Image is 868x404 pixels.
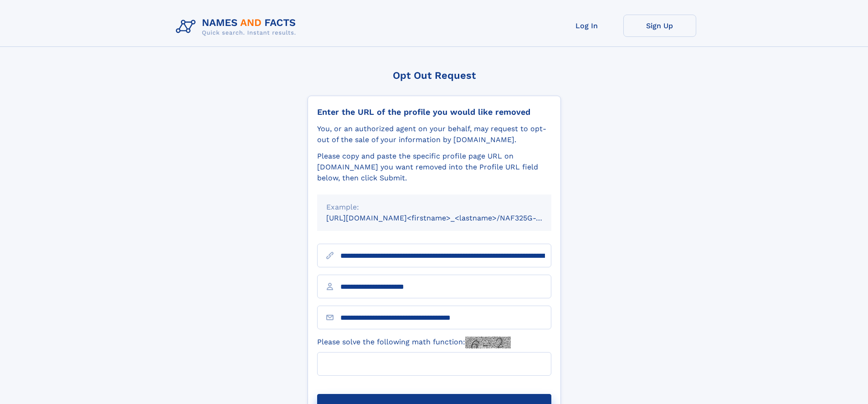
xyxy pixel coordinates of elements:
small: [URL][DOMAIN_NAME]<firstname>_<lastname>/NAF325G-xxxxxxxx [326,214,569,222]
a: Log In [550,15,623,37]
div: You, or an authorized agent on your behalf, may request to opt-out of the sale of your informatio... [317,123,551,145]
div: Please copy and paste the specific profile page URL on [DOMAIN_NAME] you want removed into the Pr... [317,151,551,184]
a: Sign Up [623,15,696,37]
label: Please solve the following math function: [317,337,511,348]
div: Enter the URL of the profile you would like removed [317,107,551,117]
div: Example: [326,202,542,213]
img: Logo Names and Facts [172,15,303,39]
div: Opt Out Request [308,70,561,81]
